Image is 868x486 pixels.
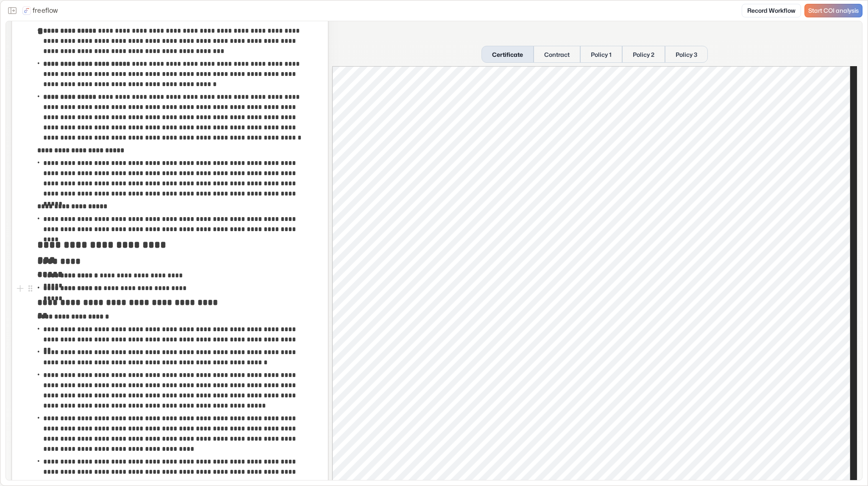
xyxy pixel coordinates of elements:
button: Contract [534,46,580,63]
a: Start COI analysis [804,4,862,17]
a: Record Workflow [742,4,801,17]
button: Add block [15,283,25,293]
a: freeflow [22,6,58,16]
iframe: Certificate [332,66,857,482]
button: Open block menu [25,283,36,293]
button: Policy 1 [580,46,622,63]
button: Policy 3 [665,46,708,63]
button: Policy 2 [622,46,665,63]
p: freeflow [33,6,58,16]
button: Close the sidebar [6,4,19,17]
span: Start COI analysis [808,7,859,14]
button: Certificate [481,46,534,63]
